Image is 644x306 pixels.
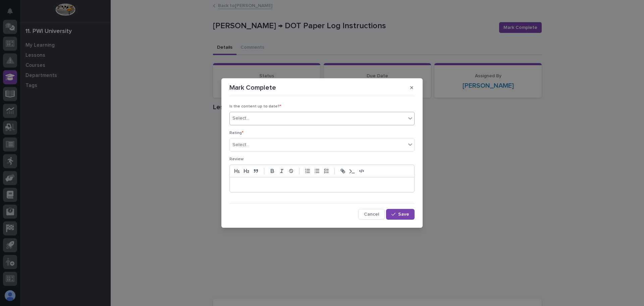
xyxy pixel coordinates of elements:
div: Select... [232,141,249,148]
div: Select... [232,115,249,122]
span: Cancel [364,212,379,217]
button: Save [386,209,415,220]
span: Is the content up to date? [229,104,281,108]
button: Cancel [358,209,385,220]
span: Rating [229,131,244,135]
span: Save [398,212,409,217]
span: Review [229,157,244,161]
p: Mark Complete [229,84,276,92]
